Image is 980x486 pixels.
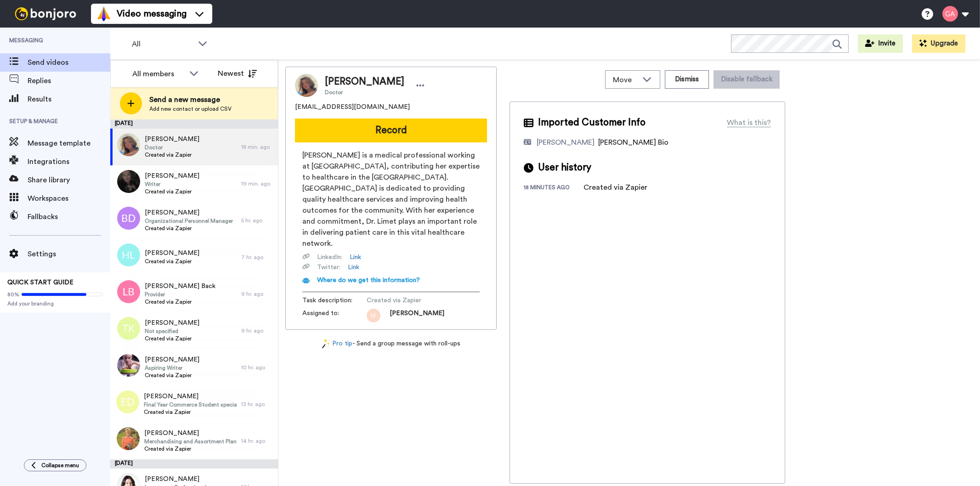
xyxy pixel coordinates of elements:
[145,188,199,195] span: Created via Zapier
[110,459,278,469] div: [DATE]
[145,282,215,291] span: [PERSON_NAME] Back
[145,171,199,181] span: [PERSON_NAME]
[11,7,80,20] img: bj-logo-header-white.svg
[598,139,668,146] span: [PERSON_NAME] Bio
[241,143,273,151] div: 18 min. ago
[350,253,361,262] a: Link
[144,408,237,416] span: Created via Zapier
[295,102,410,112] span: [EMAIL_ADDRESS][DOMAIN_NAME]
[144,445,237,452] span: Created via Zapier
[117,354,140,377] img: 23f09922-0747-4c00-bf6b-5de1d550256a.jpg
[132,39,193,50] span: All
[28,249,110,260] span: Settings
[912,34,965,53] button: Upgrade
[145,298,215,305] span: Created via Zapier
[28,211,110,222] span: Fallbacks
[117,7,187,20] span: Video messaging
[144,438,237,445] span: Merchandising and Assortment Planning Leader
[144,392,237,401] span: [PERSON_NAME]
[28,175,110,186] span: Share library
[241,180,273,187] div: 19 min. ago
[317,277,420,283] span: Where do we get this information?
[41,462,79,469] span: Collapse menu
[110,119,278,129] div: [DATE]
[322,339,330,349] img: magic-wand.svg
[241,254,273,261] div: 7 hr. ago
[302,296,367,305] span: Task description :
[145,181,199,188] span: Writer
[145,372,199,379] span: Created via Zapier
[149,105,232,113] span: Add new contact or upload CSV
[858,34,903,53] button: Invite
[132,68,185,79] div: All members
[28,156,110,167] span: Integrations
[7,300,103,307] span: Add your branding
[145,258,199,265] span: Created via Zapier
[145,249,199,258] span: [PERSON_NAME]
[145,335,199,342] span: Created via Zapier
[24,459,86,471] button: Collapse menu
[390,309,444,322] span: [PERSON_NAME]
[145,328,199,335] span: Not specified
[145,151,199,158] span: Created via Zapier
[241,327,273,334] div: 9 hr. ago
[28,57,110,68] span: Send videos
[325,75,404,89] span: [PERSON_NAME]
[367,309,380,322] img: sf.png
[28,94,110,105] span: Results
[7,279,74,286] span: QUICK START GUIDE
[117,317,140,340] img: tk.png
[211,64,264,83] button: Newest
[117,170,140,193] img: cb1ab1cb-58f9-4e80-9851-9c52242b64af.jpg
[348,263,359,272] a: Link
[241,364,273,371] div: 10 hr. ago
[7,291,19,298] span: 80%
[117,280,140,303] img: lb.png
[117,427,140,450] img: 9cedd0e1-334e-4859-85c5-85c2f452fe43.jpg
[145,318,199,328] span: [PERSON_NAME]
[145,225,233,232] span: Created via Zapier
[145,135,199,144] span: [PERSON_NAME]
[302,309,367,322] span: Assigned to:
[524,184,583,193] div: 18 minutes ago
[149,94,232,105] span: Send a new message
[325,89,404,96] span: Doctor
[116,390,139,413] img: ed.png
[145,475,206,484] span: [PERSON_NAME]
[117,243,140,266] img: hl.png
[96,6,111,21] img: vm-color.svg
[145,291,215,298] span: Provider
[144,429,237,438] span: [PERSON_NAME]
[665,70,709,89] button: Dismiss
[241,437,273,445] div: 14 hr. ago
[317,263,340,272] span: Twitter :
[145,355,199,364] span: [PERSON_NAME]
[145,208,233,217] span: [PERSON_NAME]
[241,217,273,224] div: 5 hr. ago
[538,116,646,130] span: Imported Customer Info
[28,138,110,149] span: Message template
[117,207,140,230] img: bd.png
[727,117,771,128] div: What is this?
[302,150,480,249] span: [PERSON_NAME] is a medical professional working at [GEOGRAPHIC_DATA], contributing her expertise ...
[144,401,237,408] span: Final Year Commerce Student specializing in Digital Marketing
[537,137,595,148] div: [PERSON_NAME]
[317,253,342,262] span: LinkedIn :
[322,339,352,349] a: Pro tip
[241,401,273,408] div: 13 hr. ago
[241,290,273,298] div: 9 hr. ago
[28,193,110,204] span: Workspaces
[28,75,110,86] span: Replies
[145,217,233,225] span: Organizational Personnel Manager
[613,74,638,85] span: Move
[295,119,487,142] button: Record
[714,70,780,89] button: Disable fallback
[285,339,497,349] div: - Send a group message with roll-ups
[538,161,591,175] span: User history
[583,182,647,193] div: Created via Zapier
[367,296,454,305] span: Created via Zapier
[145,144,199,151] span: Doctor
[117,133,140,156] img: a4995cd9-efef-4e11-a8f2-ae989e8c1935.jpg
[145,364,199,372] span: Aspiring Writer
